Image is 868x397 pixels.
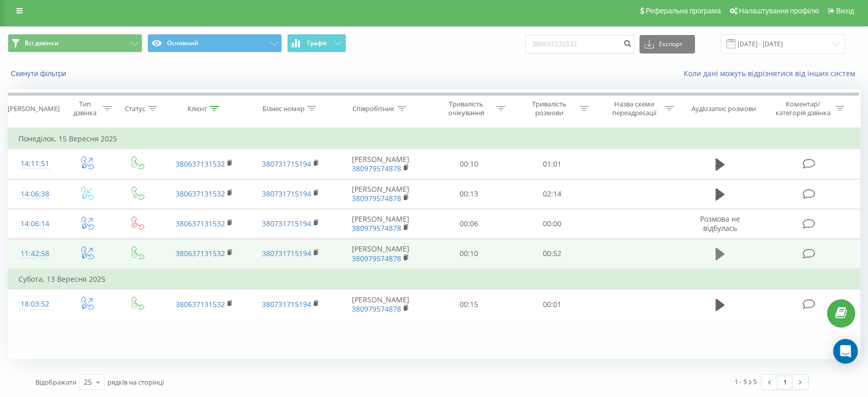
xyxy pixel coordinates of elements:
[176,299,225,309] a: 380637131532
[18,184,51,204] div: 14:06:38
[262,248,311,258] a: 380731715194
[352,223,401,233] a: 380979574878
[334,179,427,209] td: [PERSON_NAME]
[187,104,207,113] div: Клієнт
[147,34,282,52] button: Основний
[700,214,740,233] span: Розмова не відбулась
[262,159,311,169] a: 380731715194
[176,159,225,169] a: 380637131532
[772,100,833,117] div: Коментар/категорія дзвінка
[18,244,51,264] div: 11:42:58
[352,164,401,173] a: 380979574878
[262,299,311,309] a: 380731715194
[691,104,756,113] div: Аудіозапис розмови
[307,40,327,47] span: Графік
[125,104,145,113] div: Статус
[25,39,59,47] span: Всі дзвінки
[334,290,427,319] td: [PERSON_NAME]
[70,100,100,117] div: Тип дзвінка
[734,376,757,387] div: 1 - 5 з 5
[8,104,60,113] div: [PERSON_NAME]
[352,104,394,113] div: Співробітник
[511,239,594,269] td: 00:52
[107,377,164,387] span: рядків на сторінці
[8,69,71,78] button: Скинути фільтри
[639,35,695,53] button: Експорт
[511,290,594,319] td: 00:01
[836,7,854,15] span: Вихід
[35,377,77,387] span: Відображати
[684,68,860,78] a: Коли дані можуть відрізнятися вiд інших систем
[262,104,305,113] div: Бізнес номер
[427,239,511,269] td: 00:10
[176,248,225,258] a: 380637131532
[646,7,721,15] span: Реферальна програма
[427,179,511,209] td: 00:13
[427,209,511,239] td: 00:06
[511,209,594,239] td: 00:00
[262,189,311,199] a: 380731715194
[511,149,594,179] td: 01:01
[352,304,401,314] a: 380979574878
[352,193,401,203] a: 380979574878
[176,219,225,228] a: 380637131532
[84,377,92,387] div: 25
[525,35,634,53] input: Пошук за номером
[18,294,51,314] div: 18:03:52
[8,129,860,149] td: Понеділок, 15 Вересня 2025
[334,239,427,269] td: [PERSON_NAME]
[427,149,511,179] td: 00:10
[739,7,819,15] span: Налаштування профілю
[522,100,577,117] div: Тривалість розмови
[511,179,594,209] td: 02:14
[777,375,792,389] a: 1
[439,100,494,117] div: Тривалість очікування
[8,269,860,290] td: Субота, 13 Вересня 2025
[262,219,311,228] a: 380731715194
[287,34,346,52] button: Графік
[8,34,142,52] button: Всі дзвінки
[18,154,51,174] div: 14:11:51
[18,214,51,234] div: 14:06:14
[176,189,225,199] a: 380637131532
[352,254,401,263] a: 380979574878
[607,100,662,117] div: Назва схеми переадресації
[427,290,511,319] td: 00:15
[334,209,427,239] td: [PERSON_NAME]
[334,149,427,179] td: [PERSON_NAME]
[833,339,858,364] div: Open Intercom Messenger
